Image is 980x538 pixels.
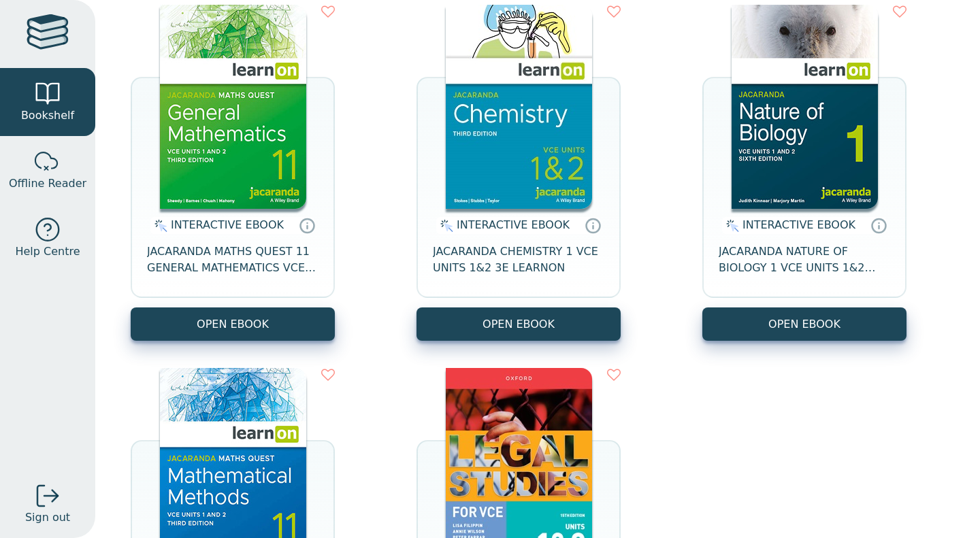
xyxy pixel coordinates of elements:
[150,218,167,234] img: interactive.svg
[722,218,739,234] img: interactive.svg
[702,307,906,341] button: OPEN EBOOK
[9,175,86,192] span: Offline Reader
[719,243,890,276] span: JACARANDA NATURE OF BIOLOGY 1 VCE UNITS 1&2 LEARNON 6E (INCL STUDYON) EBOOK
[457,218,570,231] span: INTERACTIVE EBOOK
[131,307,335,341] button: OPEN EBOOK
[416,307,621,341] button: OPEN EBOOK
[732,5,878,209] img: bac72b22-5188-ea11-a992-0272d098c78b.jpg
[742,218,855,231] span: INTERACTIVE EBOOK
[147,243,318,276] span: JACARANDA MATHS QUEST 11 GENERAL MATHEMATICS VCE UNITS 1&2 3E LEARNON
[171,218,284,231] span: INTERACTIVE EBOOK
[870,217,887,233] a: Interactive eBooks are accessed online via the publisher’s portal. They contain interactive resou...
[299,217,315,233] a: Interactive eBooks are accessed online via the publisher’s portal. They contain interactive resou...
[436,218,453,234] img: interactive.svg
[433,243,604,276] span: JACARANDA CHEMISTRY 1 VCE UNITS 1&2 3E LEARNON
[160,5,306,209] img: f7b900ab-df9f-4510-98da-0629c5cbb4fd.jpg
[585,217,601,233] a: Interactive eBooks are accessed online via the publisher’s portal. They contain interactive resou...
[15,243,80,260] span: Help Centre
[446,5,592,209] img: 37f81dd5-9e6c-4284-8d4c-e51904e9365e.jpg
[25,509,70,526] span: Sign out
[21,107,74,124] span: Bookshelf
